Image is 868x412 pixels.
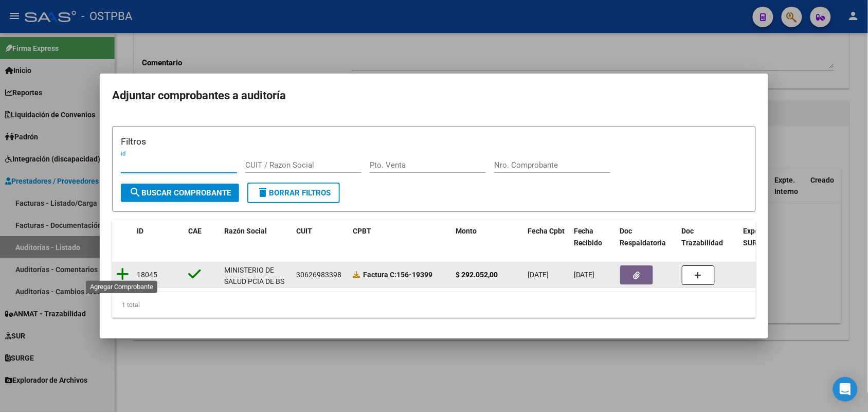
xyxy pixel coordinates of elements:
[112,292,756,318] div: 1 total
[296,227,312,235] span: CUIT
[528,227,565,235] span: Fecha Cpbt
[129,186,141,199] mat-icon: search
[137,227,143,235] span: ID
[188,227,202,235] span: CAE
[570,220,616,254] datatable-header-cell: Fecha Recibido
[257,186,269,199] mat-icon: delete
[451,220,523,254] datatable-header-cell: Monto
[744,227,789,247] span: Expediente SUR Asociado
[523,220,570,254] datatable-header-cell: Fecha Cpbt
[620,227,666,247] span: Doc Respaldatoria
[292,220,349,254] datatable-header-cell: CUIT
[739,220,796,254] datatable-header-cell: Expediente SUR Asociado
[616,220,678,254] datatable-header-cell: Doc Respaldatoria
[257,188,331,198] span: Borrar Filtros
[129,188,231,198] span: Buscar Comprobante
[112,86,756,105] h2: Adjuntar comprobantes a auditoría
[224,227,267,235] span: Razón Social
[682,227,724,247] span: Doc Trazabilidad
[678,220,739,254] datatable-header-cell: Doc Trazabilidad
[220,220,292,254] datatable-header-cell: Razón Social
[121,184,239,202] button: Buscar Comprobante
[353,227,371,235] span: CPBT
[296,271,341,279] span: 30626983398
[224,264,288,299] div: MINISTERIO DE SALUD PCIA DE BS AS
[137,271,157,279] span: 18045
[456,227,477,235] span: Monto
[349,220,451,254] datatable-header-cell: CPBT
[574,227,603,247] span: Fecha Recibido
[528,271,549,279] span: [DATE]
[121,135,747,148] h3: Filtros
[456,271,498,279] strong: $ 292.052,00
[184,220,220,254] datatable-header-cell: CAE
[363,271,396,279] span: Factura C:
[833,377,858,402] div: Open Intercom Messenger
[363,271,432,279] strong: 156-19399
[247,183,340,203] button: Borrar Filtros
[133,220,184,254] datatable-header-cell: ID
[574,271,595,279] span: [DATE]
